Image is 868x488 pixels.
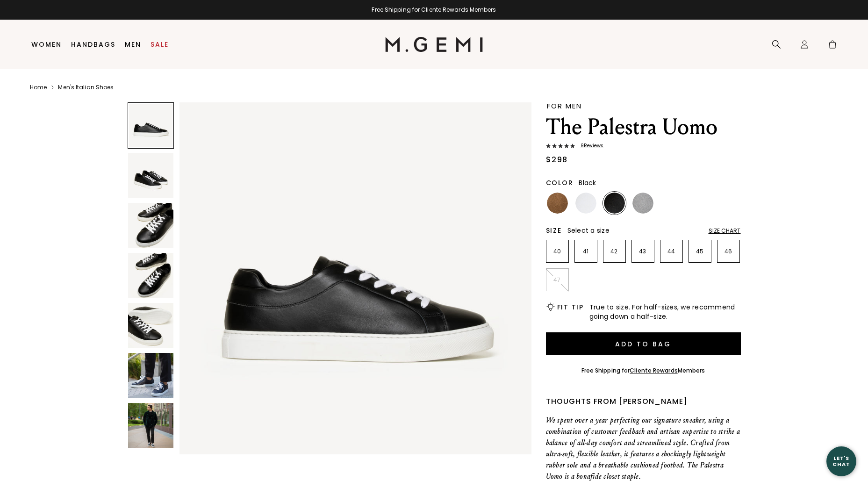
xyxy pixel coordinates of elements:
[589,302,741,321] span: True to size. For half-sizes, we recommend going down a half-size.
[630,366,678,374] a: Cliente Rewards
[128,253,173,298] img: The Palestra Uomo
[546,227,562,234] h2: Size
[579,178,596,187] span: Black
[546,276,568,284] p: 47
[826,455,856,467] div: Let's Chat
[128,303,173,348] img: The Palestra Uomo
[151,41,169,48] a: Sale
[125,41,141,48] a: Men
[128,403,173,448] img: The Palestra Uomo
[128,353,173,398] img: The Palestra Uomo
[71,41,115,48] a: Handbags
[546,154,568,165] div: $298
[575,193,596,214] img: White
[546,332,741,355] button: Add to Bag
[557,303,584,311] h2: Fit Tip
[546,143,741,151] a: 9Reviews
[709,227,741,235] div: Size Chart
[30,84,47,91] a: Home
[546,248,568,255] p: 40
[604,193,625,214] img: Black
[128,203,173,248] img: The Palestra Uomo
[546,415,741,482] p: We spent over a year perfecting our signature sneaker, using a combination of customer feedback a...
[632,193,653,214] img: Gray
[717,248,739,255] p: 46
[385,37,483,52] img: M.Gemi
[547,102,741,109] div: FOR MEN
[179,102,531,454] img: The Palestra Uomo
[128,153,173,198] img: The Palestra Uomo
[31,41,62,48] a: Women
[689,248,711,255] p: 45
[575,248,597,255] p: 41
[546,179,574,187] h2: Color
[58,84,114,91] a: Men's Italian Shoes
[632,248,654,255] p: 43
[575,143,604,149] span: 9 Review s
[603,248,625,255] p: 42
[546,114,741,140] h1: The Palestra Uomo
[546,396,741,407] div: Thoughts from [PERSON_NAME]
[547,193,568,214] img: Tan
[567,226,610,235] span: Select a size
[660,248,682,255] p: 44
[581,367,705,374] div: Free Shipping for Members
